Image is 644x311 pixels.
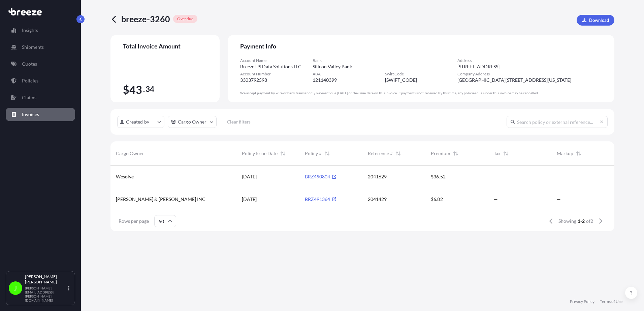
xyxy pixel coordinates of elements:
span: $ [123,84,129,95]
span: 121140399 [313,77,337,83]
div: We accept payment by wire or bank transfer only. Payment due [DATE] of the issue date on this inv... [240,91,602,95]
button: Sort [323,149,331,158]
p: Policies [22,77,38,84]
span: Payment Info [240,42,602,50]
span: [SWIFT_CODE] [385,77,417,83]
button: cargoOwner Filter options [168,116,217,128]
a: Quotes [6,57,75,71]
span: Rows per page [119,218,149,224]
span: Total Invoice Amount [123,42,207,50]
span: Cargo Owner [116,150,144,157]
span: Markup [557,150,573,157]
p: Insights [22,27,38,34]
span: of 2 [586,218,593,224]
span: Account Number [240,71,313,77]
span: 43 [129,84,142,95]
p: [PERSON_NAME] [PERSON_NAME] [25,274,67,285]
input: Search policy or external reference... [507,116,608,128]
span: [DATE] [242,173,257,180]
a: BRZ490804 [305,174,336,179]
a: Claims [6,91,75,104]
a: Policies [6,74,75,88]
span: Account Name [240,58,313,63]
span: Address [457,58,602,63]
p: Clear filters [227,118,251,125]
span: Company Address [457,71,602,77]
p: Shipments [22,44,44,50]
span: — [557,196,561,203]
p: Created by [126,118,150,125]
span: . [143,87,145,92]
a: BRZ491364 [305,196,336,202]
span: Breeze US Data Solutions LLC [240,63,301,70]
span: ABA [313,71,385,77]
span: [STREET_ADDRESS] [457,63,500,70]
span: Policy Issue Date [242,150,278,157]
button: Clear filters [220,116,258,127]
a: Invoices [6,108,75,121]
span: Tax [494,150,501,157]
button: Sort [502,149,510,158]
span: Wesolve [116,173,134,180]
a: Download [577,15,614,26]
span: [DATE] [242,196,257,203]
button: Sort [452,149,460,158]
button: Sort [575,149,583,158]
span: Showing [558,218,576,224]
span: Premium [431,150,450,157]
span: 3303792598 [240,77,267,83]
a: Privacy Policy [570,299,594,304]
span: 2041429 [368,196,387,203]
a: Terms of Use [600,299,622,304]
p: Quotes [22,61,37,67]
p: overdue [177,16,193,22]
p: Invoices [22,111,39,118]
span: — [557,173,561,180]
p: Download [589,17,609,24]
span: 34 [146,87,154,92]
span: 2041629 [368,173,387,180]
span: Bank [313,58,457,63]
span: Reference # [368,150,393,157]
span: Policy # [305,150,322,157]
a: Shipments [6,40,75,54]
span: [GEOGRAPHIC_DATA][STREET_ADDRESS][US_STATE] [457,77,571,83]
a: Insights [6,24,75,37]
button: Sort [394,149,402,158]
p: Cargo Owner [178,118,207,125]
button: createdBy Filter options [117,116,164,128]
span: J [14,285,17,291]
span: [PERSON_NAME] & [PERSON_NAME] INC [116,196,205,203]
span: 1-2 [578,218,585,224]
button: Sort [279,149,287,158]
div: — [488,188,551,211]
span: Silicon Valley Bank [313,63,352,70]
span: Swift Code [385,71,457,77]
p: Claims [22,94,36,101]
span: $6.82 [431,196,443,203]
span: $36.52 [431,173,446,180]
div: — [488,166,551,188]
span: breeze-3260 [121,13,170,24]
p: [PERSON_NAME][EMAIL_ADDRESS][PERSON_NAME][DOMAIN_NAME] [25,286,67,302]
